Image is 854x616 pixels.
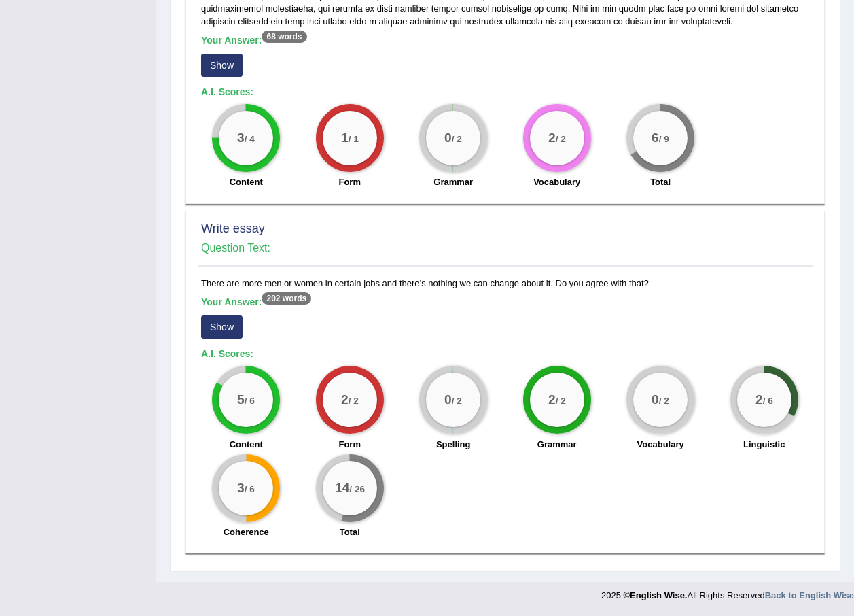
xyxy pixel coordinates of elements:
[765,590,854,600] a: Back to English Wise
[201,86,253,97] b: A.I. Scores:
[548,131,556,146] big: 2
[444,131,452,146] big: 0
[743,438,785,451] label: Linguistic
[201,296,311,307] b: Your Answer:
[230,175,263,188] label: Content
[537,438,577,451] label: Grammar
[755,392,763,407] big: 2
[348,396,358,407] small: / 2
[262,31,306,43] sup: 68 words
[237,480,245,495] big: 3
[340,526,360,538] label: Total
[659,396,669,407] small: / 2
[237,131,245,146] big: 3
[433,175,473,188] label: Grammar
[652,131,659,146] big: 6
[338,175,361,188] label: Form
[341,392,349,407] big: 2
[349,484,365,494] small: / 26
[201,242,809,254] h4: Question Text:
[348,135,358,145] small: / 1
[650,175,671,188] label: Total
[630,590,687,600] strong: English Wise.
[637,438,684,451] label: Vocabulary
[452,396,462,407] small: / 2
[245,396,255,407] small: / 6
[201,315,243,339] button: Show
[245,135,255,145] small: / 4
[762,396,772,407] small: / 6
[338,438,361,451] label: Form
[198,277,813,546] div: There are more men or women in certain jobs and there’s nothing we can change about it. Do you ag...
[652,392,659,407] big: 0
[262,292,311,305] sup: 202 words
[201,348,253,359] b: A.I. Scores:
[436,438,471,451] label: Spelling
[335,480,349,495] big: 14
[224,526,269,538] label: Coherence
[555,135,565,145] small: / 2
[444,392,452,407] big: 0
[201,35,307,46] b: Your Answer:
[659,135,669,145] small: / 9
[230,438,263,451] label: Content
[548,392,556,407] big: 2
[555,396,565,407] small: / 2
[533,175,580,188] label: Vocabulary
[201,222,809,236] h2: Write essay
[201,54,243,77] button: Show
[341,131,349,146] big: 1
[237,392,245,407] big: 5
[452,135,462,145] small: / 2
[245,484,255,494] small: / 6
[601,582,854,602] div: 2025 © All Rights Reserved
